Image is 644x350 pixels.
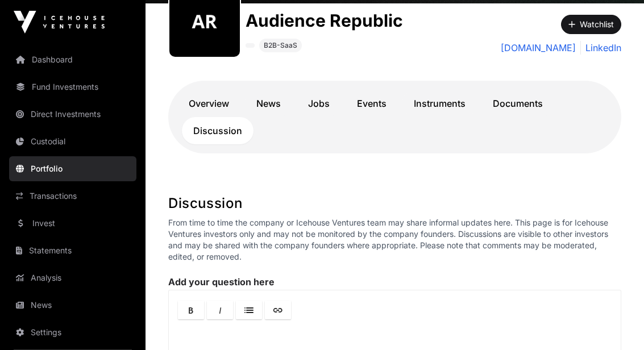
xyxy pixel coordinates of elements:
[14,11,105,34] img: Icehouse Ventures Logo
[9,184,136,209] a: Transactions
[9,130,136,155] a: Custodial
[9,48,136,73] a: Dashboard
[346,90,398,118] a: Events
[501,41,576,55] a: [DOMAIN_NAME]
[168,195,621,213] h1: Discussion
[9,157,136,182] a: Portfolio
[264,41,297,51] span: B2B-SaaS
[481,90,554,118] a: Documents
[9,239,136,264] a: Statements
[9,320,136,345] a: Settings
[561,15,621,35] button: Watchlist
[402,90,477,118] a: Instruments
[9,266,136,291] a: Analysis
[265,301,291,320] a: Link
[9,211,136,236] a: Invest
[177,90,612,145] nav: Tabs
[207,301,233,320] a: Italic
[178,301,204,320] a: Bold
[9,75,136,100] a: Fund Investments
[587,295,644,350] iframe: Chat Widget
[580,41,621,55] a: LinkedIn
[245,90,292,118] a: News
[168,277,621,288] label: Add your question here
[9,293,136,318] a: News
[246,11,403,31] h1: Audience Republic
[9,102,136,127] a: Direct Investments
[177,90,240,118] a: Overview
[297,90,341,118] a: Jobs
[168,218,621,263] p: From time to time the company or Icehouse Ventures team may share informal updates here. This pag...
[182,118,254,145] a: Discussion
[236,301,262,320] a: Lists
